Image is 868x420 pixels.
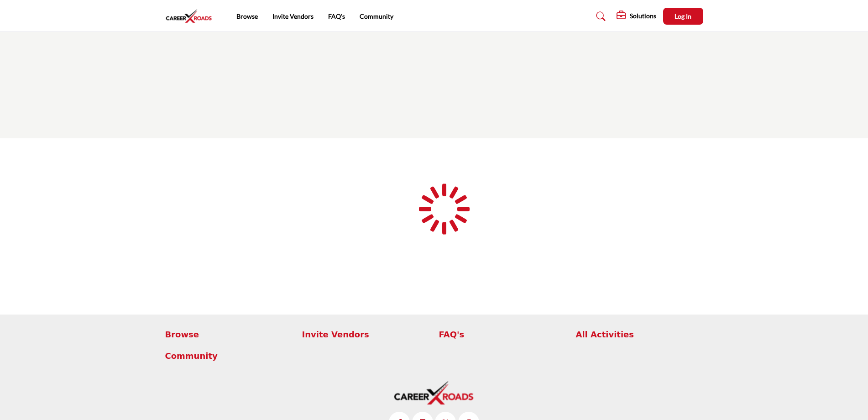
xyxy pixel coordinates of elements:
a: Browse [165,328,293,341]
a: Community [360,12,393,20]
a: Browse [236,12,258,20]
h5: Solutions [630,12,656,20]
div: Solutions [617,11,656,22]
a: FAQ's [328,12,345,20]
a: FAQ's [439,328,566,341]
a: Invite Vendors [302,328,429,341]
img: Site Logo [165,9,217,24]
span: Log In [675,12,691,20]
a: All Activities [576,328,703,341]
img: No Site Logo [393,380,475,406]
a: Invite Vendors [272,12,314,20]
a: Search [587,9,612,24]
button: Log In [663,8,703,25]
a: Community [165,350,293,362]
